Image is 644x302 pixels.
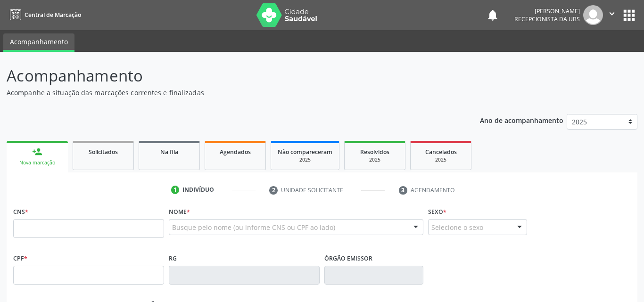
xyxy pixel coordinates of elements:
[220,148,251,156] span: Agendados
[621,7,637,24] button: apps
[486,8,499,22] button: notifications
[278,156,332,163] div: 2025
[431,222,483,232] span: Selecione o sexo
[425,148,457,156] span: Cancelados
[417,156,464,163] div: 2025
[514,15,580,23] span: Recepcionista da UBS
[171,186,180,194] div: 1
[169,204,190,219] label: Nome
[351,156,398,163] div: 2025
[3,33,74,52] a: Acompanhamento
[7,64,448,88] p: Acompanhamento
[13,204,28,219] label: CNS
[7,88,448,98] p: Acompanhe a situação das marcações correntes e finalizadas
[278,148,332,156] span: Não compareceram
[172,222,335,232] span: Busque pelo nome (ou informe CNS ou CPF ao lado)
[583,5,603,25] img: img
[607,8,617,19] i: 
[324,251,372,266] label: Órgão emissor
[13,159,61,166] div: Nova marcação
[514,7,580,15] div: [PERSON_NAME]
[182,186,214,194] div: Indivíduo
[32,147,42,157] div: person_add
[360,148,389,156] span: Resolvidos
[25,11,81,19] span: Central de Marcação
[603,5,621,25] button: 
[169,251,177,266] label: RG
[428,204,446,219] label: Sexo
[160,148,178,156] span: Na fila
[480,114,563,126] p: Ano de acompanhamento
[7,7,81,23] a: Central de Marcação
[13,251,27,266] label: CPF
[89,148,118,156] span: Solicitados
